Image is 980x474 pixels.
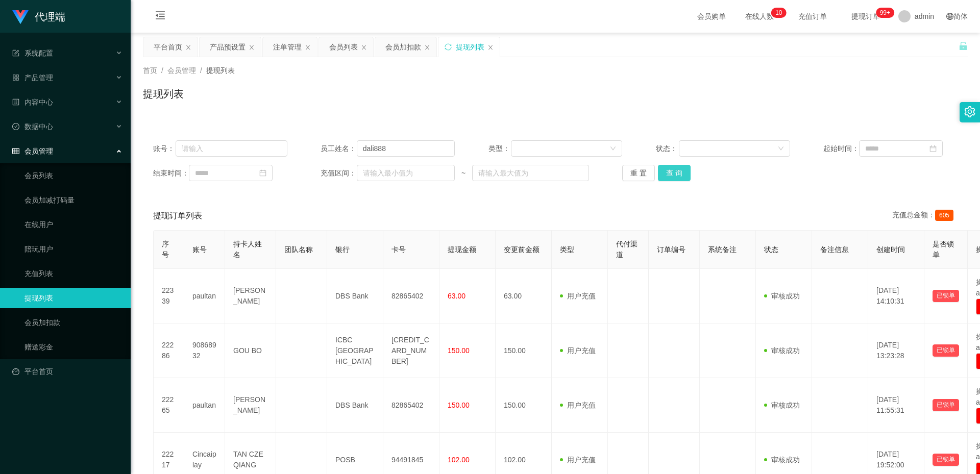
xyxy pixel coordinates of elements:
a: 会员加扣款 [24,312,122,333]
td: GOU BO [225,323,276,378]
span: 状态： [656,143,679,154]
span: 用户充值 [560,346,596,355]
i: 图标: close [249,44,255,51]
span: 提现订单 [846,13,885,20]
i: 图标: down [610,145,616,153]
i: 图标: close [305,44,311,51]
span: 审核成功 [764,346,800,355]
i: 图标: close [361,44,367,51]
sup: 10 [771,8,786,18]
button: 已锁单 [933,454,959,466]
span: 创建时间 [876,245,905,254]
div: 会员加扣款 [385,37,421,57]
span: 起始时间： [823,143,859,154]
button: 已锁单 [933,290,959,302]
span: 订单编号 [657,245,685,254]
i: 图标: unlock [959,41,968,51]
span: 审核成功 [764,401,800,409]
span: 605 [935,210,953,221]
i: 图标: close [424,44,430,51]
span: 状态 [764,245,778,254]
span: 类型 [560,245,574,254]
i: 图标: check-circle-o [12,123,19,130]
img: logo.9652507e.png [12,10,29,24]
td: 150.00 [496,323,552,378]
button: 重 置 [622,165,655,181]
i: 图标: calendar [929,145,937,152]
td: 150.00 [496,378,552,433]
a: 代理端 [12,12,65,20]
input: 请输入最大值为 [472,165,589,181]
i: 图标: profile [12,98,19,106]
button: 查 询 [658,165,691,181]
span: 银行 [335,245,350,254]
i: 图标: form [12,49,19,57]
h1: 代理端 [35,1,65,33]
td: [DATE] 14:10:31 [868,269,924,323]
button: 已锁单 [933,344,959,357]
span: 63.00 [448,292,465,300]
span: 团队名称 [284,245,313,254]
a: 赠送彩金 [24,337,122,357]
i: 图标: global [946,13,953,20]
i: 图标: calendar [259,169,266,177]
input: 请输入 [176,140,287,157]
td: DBS Bank [327,269,383,323]
a: 陪玩用户 [24,239,122,259]
span: 会员管理 [12,147,53,155]
td: [PERSON_NAME] [225,269,276,323]
span: 充值订单 [793,13,832,20]
i: 图标: down [778,145,784,153]
span: 员工姓名： [321,143,356,154]
span: 首页 [143,66,157,74]
span: 系统备注 [708,245,737,254]
div: 注单管理 [273,37,302,57]
i: 图标: setting [964,106,975,117]
span: 是否锁单 [933,240,954,259]
td: 22286 [154,323,184,378]
span: 账号 [192,245,207,254]
span: ~ [455,168,472,179]
td: paultan [184,378,225,433]
i: 图标: appstore-o [12,74,19,81]
td: [DATE] 13:23:28 [868,323,924,378]
span: 用户充值 [560,401,596,409]
i: 图标: close [487,44,494,51]
div: 产品预设置 [210,37,246,57]
span: 序号 [162,240,169,259]
td: [DATE] 11:55:31 [868,378,924,433]
td: 90868932 [184,323,225,378]
a: 会员加减打码量 [24,190,122,210]
td: DBS Bank [327,378,383,433]
span: 变更前金额 [504,245,540,254]
td: 63.00 [496,269,552,323]
span: 系统配置 [12,49,53,57]
span: 内容中心 [12,98,53,106]
span: 用户充值 [560,292,596,300]
td: paultan [184,269,225,323]
span: 结束时间： [153,168,189,179]
td: 22265 [154,378,184,433]
span: 充值区间： [321,168,356,179]
i: 图标: close [185,44,191,51]
span: / [200,66,202,74]
span: 卡号 [391,245,406,254]
span: 提现列表 [206,66,235,74]
a: 在线用户 [24,214,122,235]
i: 图标: sync [445,43,452,51]
div: 会员列表 [329,37,358,57]
td: 82865402 [383,378,439,433]
span: / [161,66,163,74]
div: 充值总金额： [892,210,958,222]
span: 审核成功 [764,456,800,464]
span: 提现订单列表 [153,210,202,222]
i: 图标: table [12,147,19,155]
button: 已锁单 [933,399,959,411]
span: 备注信息 [820,245,849,254]
a: 充值列表 [24,263,122,284]
span: 用户充值 [560,456,596,464]
td: 82865402 [383,269,439,323]
span: 会员管理 [167,66,196,74]
span: 数据中心 [12,122,53,131]
span: 产品管理 [12,73,53,82]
